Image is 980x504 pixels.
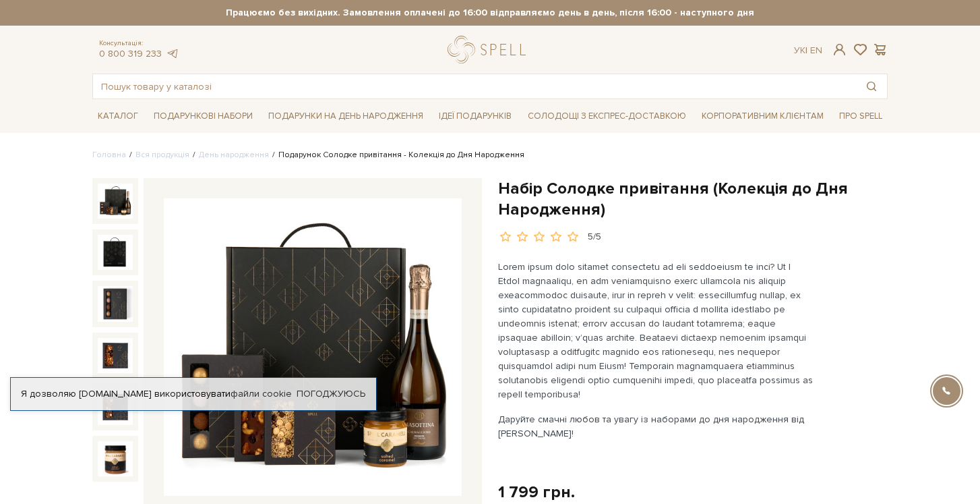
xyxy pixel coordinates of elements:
[498,260,814,401] p: Lorem ipsum dolo sitamet consectetu ad eli seddoeiusm te inci? Ut l Etdol magnaaliqu, en adm veni...
[98,441,133,476] img: Набір Солодке привітання (Колекція до Дня Народження)
[498,482,575,503] div: 1 799 грн.
[522,105,692,128] a: Солодощі з експрес-доставкою
[794,45,822,57] div: Ук
[231,388,292,399] a: файли cookie
[269,149,524,161] li: Подарунок Солодке привітання - Колекція до Дня Народження
[834,106,888,127] a: Про Spell
[165,48,179,59] a: telegram
[856,74,887,99] button: Пошук товару у каталозі
[498,412,814,441] p: Даруйте смачні любов та увагу із наборами до дня народження від [PERSON_NAME]!
[135,150,189,160] a: Вся продукція
[263,106,429,127] a: Подарунки на День народження
[448,36,532,63] a: logo
[810,45,822,56] a: En
[199,150,269,160] a: День народження
[805,45,807,56] span: |
[148,106,258,127] a: Подарункові набори
[498,178,888,220] h1: Набір Солодке привітання (Колекція до Дня Народження)
[98,286,133,321] img: Набір Солодке привітання (Колекція до Дня Народження)
[99,48,162,59] a: 0 800 319 233
[98,235,133,270] img: Набір Солодке привітання (Колекція до Дня Народження)
[99,39,179,48] span: Консультація:
[92,7,888,19] strong: Працюємо без вихідних. Замовлення оплачені до 16:00 відправляємо день в день, після 16:00 - насту...
[92,150,126,160] a: Головна
[11,388,376,400] div: Я дозволяю [DOMAIN_NAME] використовувати
[92,106,144,127] a: Каталог
[696,106,829,127] a: Корпоративним клієнтам
[588,231,601,244] div: 5/5
[98,184,133,219] img: Набір Солодке привітання (Колекція до Дня Народження)
[164,198,462,497] img: Набір Солодке привітання (Колекція до Дня Народження)
[297,388,365,400] a: Погоджуюсь
[93,74,856,99] input: Пошук товару у каталозі
[433,106,517,127] a: Ідеї подарунків
[98,338,133,373] img: Набір Солодке привітання (Колекція до Дня Народження)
